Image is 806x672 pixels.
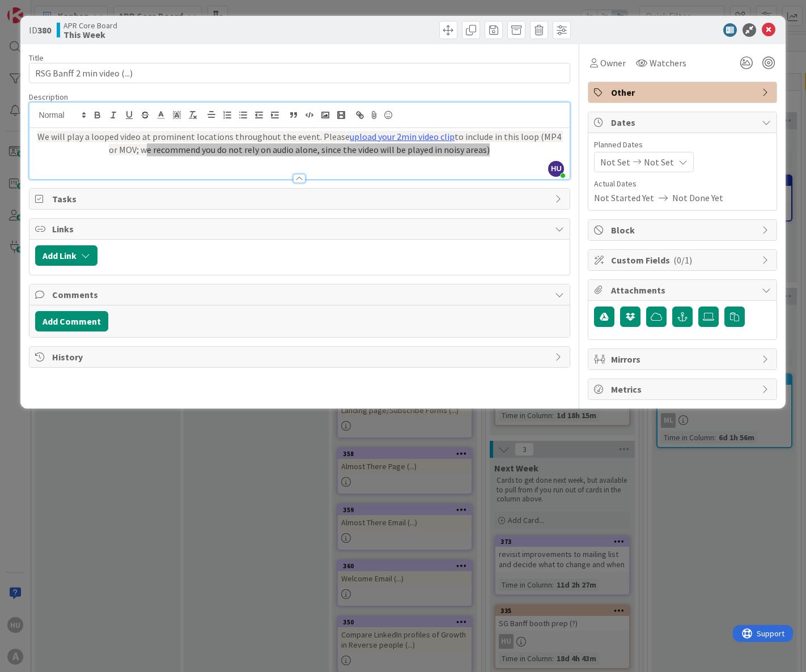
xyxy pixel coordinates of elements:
span: Other [611,86,756,99]
span: Metrics [611,382,756,396]
span: Not Set [644,155,674,169]
span: Links [52,222,550,236]
span: Attachments [611,283,756,297]
span: ID [29,23,51,37]
span: Block [611,223,756,237]
span: Comments [52,288,550,301]
span: HU [548,161,564,177]
span: Not Done Yet [672,191,723,205]
span: to include in this loop (MP4 or MOV; we recommend you do not rely on audio alone, since the video... [109,131,563,155]
span: Owner [600,56,626,70]
span: Support [24,2,52,15]
span: Not Started Yet [594,191,654,205]
span: Actual Dates [594,178,771,190]
span: We will play a looped video at prominent locations throughout the event. Please [37,131,350,142]
span: APR Core Board [63,21,117,30]
span: Dates [611,116,756,129]
span: Planned Dates [594,139,771,151]
span: Mirrors [611,352,756,366]
b: This Week [63,30,117,39]
input: type card name here... [29,63,571,83]
label: Title [29,53,44,63]
span: Tasks [52,192,550,206]
button: Add Comment [35,311,108,331]
b: 380 [37,24,51,36]
span: Custom Fields [611,253,756,267]
button: Add Link [35,245,97,266]
span: Watchers [650,56,686,70]
a: upload your 2min video clip [350,131,455,142]
span: History [52,350,550,364]
span: Not Set [600,155,630,169]
span: Description [29,92,68,102]
span: ( 0/1 ) [673,254,692,266]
